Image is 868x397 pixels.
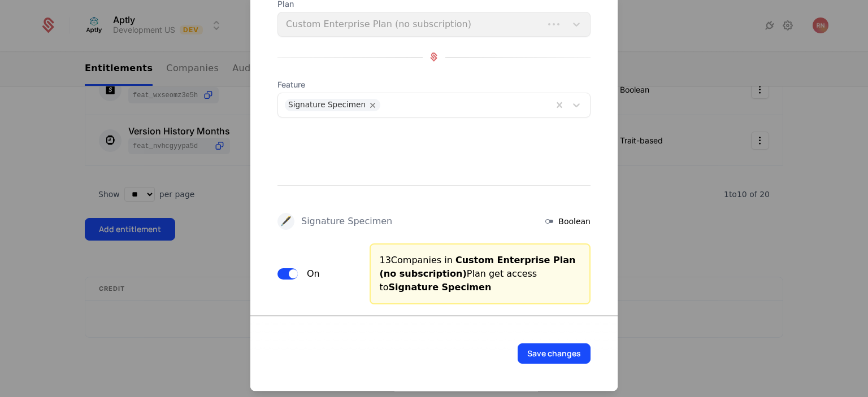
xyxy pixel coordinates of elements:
[558,216,591,227] span: Boolean
[301,217,392,226] div: Signature Specimen
[277,79,591,90] span: Feature
[366,99,380,111] div: Remove Signature Specimen
[518,343,591,364] button: Save changes
[380,254,581,294] div: 13 Companies in Plan get access to
[389,282,492,293] span: Signature Specimen
[307,268,320,280] label: On
[277,213,294,230] div: 🖋️
[380,255,576,279] span: Custom Enterprise Plan (no subscription)
[288,99,366,111] div: Signature Specimen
